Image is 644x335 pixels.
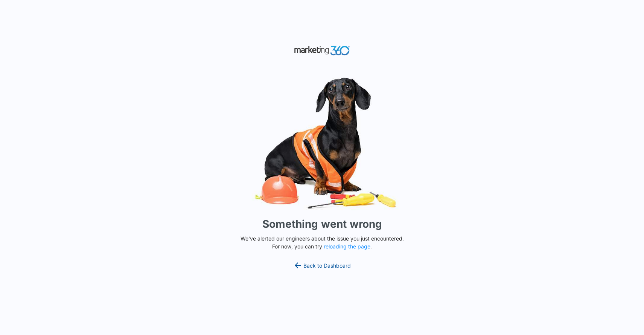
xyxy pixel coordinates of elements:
img: Marketing 360 Logo [294,44,350,57]
p: We've alerted our engineers about the issue you just encountered. For now, you can try . [238,234,407,250]
img: Sad Dog [209,73,435,213]
h1: Something went wrong [262,216,382,232]
button: reloading the page [324,244,370,250]
a: Back to Dashboard [293,261,351,270]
